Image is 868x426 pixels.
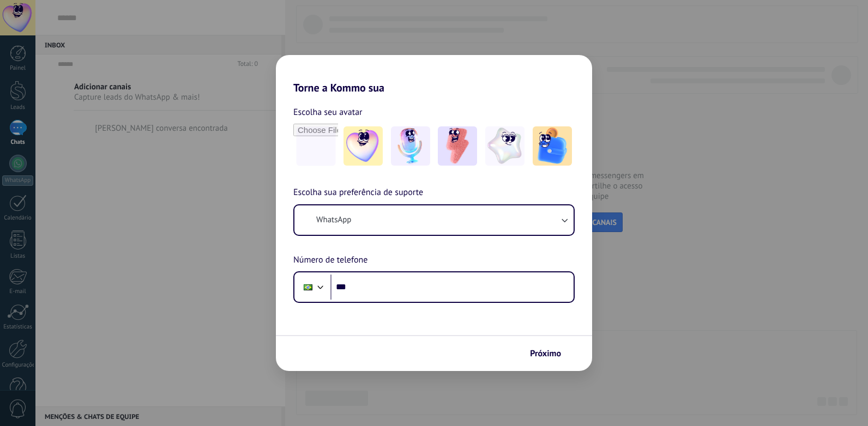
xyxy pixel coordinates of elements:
[525,344,576,363] button: Próximo
[294,205,574,235] button: WhatsApp
[533,126,572,166] img: -5.jpeg
[343,126,383,166] img: -1.jpeg
[438,126,477,166] img: -3.jpeg
[298,276,318,299] div: Brazil: + 55
[530,350,561,357] span: Próximo
[391,126,430,166] img: -2.jpeg
[293,186,423,200] span: Escolha sua preferência de suporte
[316,215,351,226] span: WhatsApp
[293,253,367,267] span: Número de telefone
[276,55,592,94] h2: Torne a Kommo sua
[485,126,525,166] img: -4.jpeg
[293,105,363,119] span: Escolha seu avatar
